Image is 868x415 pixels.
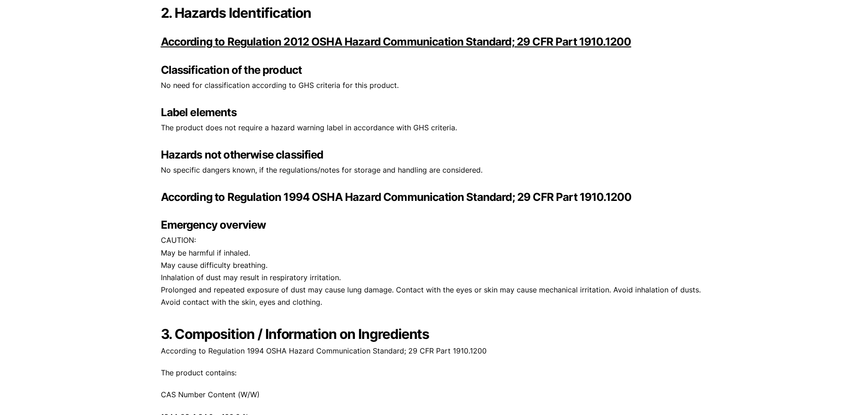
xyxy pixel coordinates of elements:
p: CAS Number Content (W/W) [161,389,708,401]
strong: 3. Composition / Information on Ingredients [161,326,430,342]
p: CAUTION: May be harmful if inhaled. May cause difficulty breathing. Inhalation of dust may result... [161,234,708,308]
strong: Classification of the product [161,63,302,77]
strong: According to Regulation 2012 OSHA Hazard Communication Standard; 29 CFR Part 1910.1200 [161,35,632,48]
strong: Hazards not otherwise classified [161,148,324,161]
p: The product contains: [161,367,708,379]
strong: According to Regulation 1994 OSHA Hazard Communication Standard; 29 CFR Part 1910.1200 [161,190,632,204]
p: No specific dangers known, if the regulations/notes for storage and handling are considered. [161,164,708,176]
p: The product does not require a hazard warning label in accordance with GHS criteria. [161,122,708,134]
strong: Label elements [161,106,236,119]
p: According to Regulation 1994 OSHA Hazard Communication Standard; 29 CFR Part 1910.1200 [161,345,708,357]
strong: 2. Hazards Identification [161,5,312,21]
strong: Emergency overview [161,218,266,231]
p: No need for classification according to GHS criteria for this product. [161,79,708,92]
